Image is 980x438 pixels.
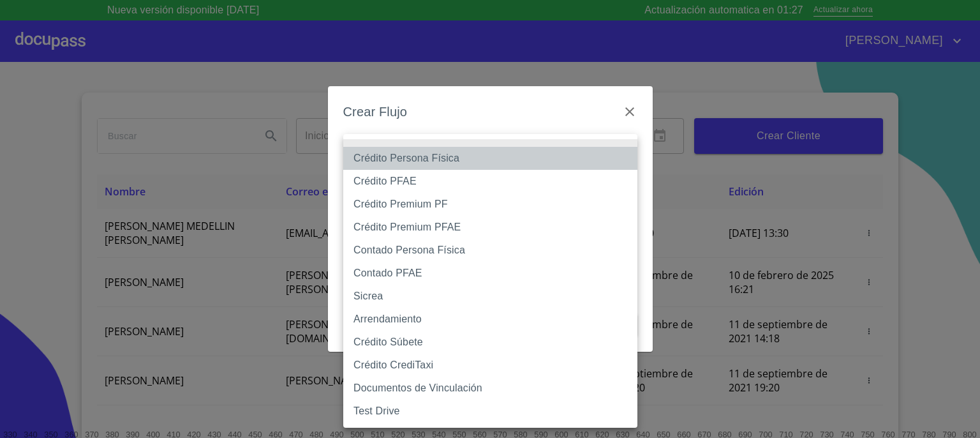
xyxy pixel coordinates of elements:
[343,377,637,400] li: Documentos de Vinculación
[343,308,637,331] li: Arrendamiento
[343,139,637,147] li: None
[343,400,637,423] li: Test Drive
[343,354,637,377] li: Crédito CrediTaxi
[343,147,637,170] li: Crédito Persona Física
[343,239,637,262] li: Contado Persona Física
[343,262,637,285] li: Contado PFAE
[343,170,637,193] li: Crédito PFAE
[343,331,637,354] li: Crédito Súbete
[343,216,637,239] li: Crédito Premium PFAE
[343,193,637,216] li: Crédito Premium PF
[343,285,637,308] li: Sicrea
